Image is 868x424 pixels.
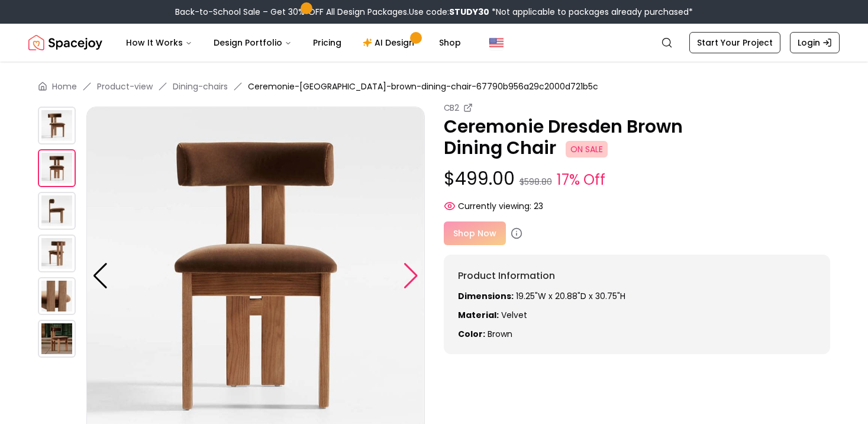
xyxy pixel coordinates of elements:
img: https://storage.googleapis.com/spacejoy-main/assets/67790b956a29c2000d721b5c/product_2_n4084dep7ekf [38,192,76,230]
h6: Product Information [458,269,817,283]
small: 17% Off [557,169,605,191]
img: United States [489,36,504,50]
span: Use code: [409,6,489,18]
img: Spacejoy Logo [28,31,102,54]
span: ON SALE [566,141,608,158]
small: $598.80 [519,176,552,188]
a: Pricing [304,31,351,54]
a: Product-view [97,81,153,92]
img: https://storage.googleapis.com/spacejoy-main/assets/67790b956a29c2000d721b5c/product_5_98n6421e8ne5 [38,320,76,358]
a: Spacejoy [28,31,102,54]
span: Currently viewing: [458,200,531,212]
span: *Not applicable to packages already purchased* [489,6,693,18]
button: Design Portfolio [204,31,301,54]
strong: Dimensions: [458,290,514,302]
img: https://storage.googleapis.com/spacejoy-main/assets/67790b956a29c2000d721b5c/product_0_bjadcc1b0bmd [38,107,76,144]
a: Start Your Project [689,32,780,53]
strong: Color: [458,328,485,340]
button: How It Works [117,31,202,54]
p: Ceremonie Dresden Brown Dining Chair [444,116,831,159]
a: Home [52,81,77,92]
nav: breadcrumb [38,81,830,92]
div: Back-to-School Sale – Get 30% OFF All Design Packages. [175,6,693,18]
p: 19.25"W x 20.88"D x 30.75"H [458,290,817,302]
b: STUDY30 [449,6,489,18]
p: $499.00 [444,168,831,191]
a: Login [790,32,840,53]
span: Ceremonie-[GEOGRAPHIC_DATA]-brown-dining-chair-67790b956a29c2000d721b5c [248,81,598,92]
a: Dining-chairs [173,81,228,92]
span: brown [488,328,512,340]
nav: Global [28,24,840,62]
img: https://storage.googleapis.com/spacejoy-main/assets/67790b956a29c2000d721b5c/product_4_h85p6elp1o4h [38,277,76,315]
span: Velvet [501,309,527,321]
nav: Main [117,31,470,54]
strong: Material: [458,309,499,321]
a: AI Design [353,31,427,54]
img: https://storage.googleapis.com/spacejoy-main/assets/67790b956a29c2000d721b5c/product_1_nhpe0hpi31i7 [38,149,76,187]
small: CB2 [444,102,459,114]
img: https://storage.googleapis.com/spacejoy-main/assets/67790b956a29c2000d721b5c/product_3_5b49e6km566m [38,235,76,272]
span: 23 [534,200,543,212]
a: Shop [430,31,470,54]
